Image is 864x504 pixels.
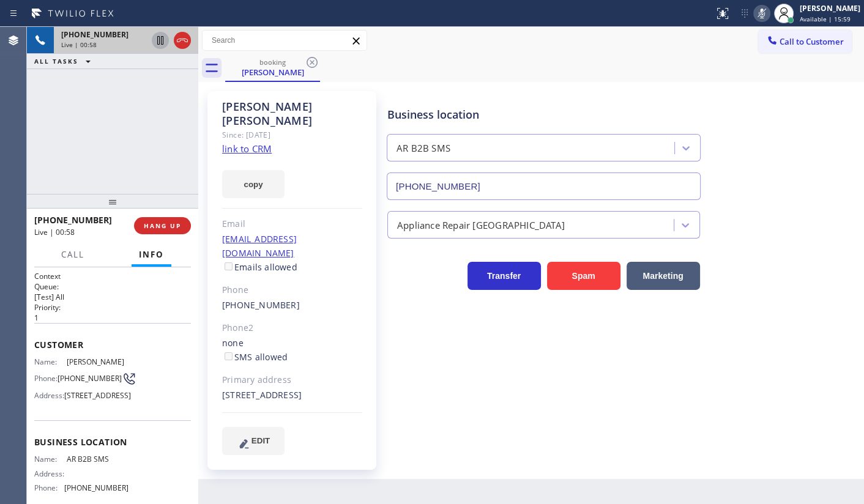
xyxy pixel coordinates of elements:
[753,5,770,22] button: Mute
[34,469,67,478] span: Address:
[226,54,319,81] div: Maurice Edwards
[34,302,191,313] h2: Priority:
[397,218,565,232] div: Appliance Repair [GEOGRAPHIC_DATA]
[467,262,541,290] button: Transfer
[144,221,181,230] span: HANG UP
[34,57,78,65] span: ALL TASKS
[34,357,67,366] span: Name:
[64,391,131,400] span: [STREET_ADDRESS]
[132,243,171,267] button: Info
[34,313,191,323] p: 1
[34,483,64,492] span: Phone:
[34,391,64,400] span: Address:
[387,172,701,200] input: Phone Number
[61,40,97,49] span: Live | 00:58
[225,352,233,360] input: SMS allowed
[800,3,860,13] div: [PERSON_NAME]
[34,292,191,302] p: [Test] All
[134,217,191,234] button: HANG UP
[780,36,844,47] span: Call to Customer
[251,436,270,445] span: EDIT
[222,217,362,231] div: Email
[225,262,233,270] input: Emails allowed
[226,67,319,78] div: [PERSON_NAME]
[222,261,297,273] label: Emails allowed
[800,15,851,23] span: Available | 15:59
[139,249,164,260] span: Info
[67,357,128,366] span: [PERSON_NAME]
[64,483,128,492] span: [PHONE_NUMBER]
[226,57,319,67] div: booking
[222,170,285,198] button: copy
[222,143,272,155] a: link to CRM
[174,32,191,49] button: Hang up
[222,100,362,128] div: [PERSON_NAME] [PERSON_NAME]
[222,128,362,142] div: Since: [DATE]
[34,374,58,383] span: Phone:
[627,262,700,290] button: Marketing
[58,374,122,383] span: [PHONE_NUMBER]
[758,30,852,53] button: Call to Customer
[34,339,191,350] span: Customer
[222,351,288,363] label: SMS allowed
[222,336,362,365] div: none
[387,106,700,123] div: Business location
[54,243,92,267] button: Call
[222,427,285,455] button: EDIT
[34,281,191,292] h2: Queue:
[34,436,191,448] span: Business location
[34,227,75,237] span: Live | 00:58
[222,299,300,311] a: [PHONE_NUMBER]
[222,321,362,335] div: Phone2
[397,141,450,155] div: AR B2B SMS
[222,233,297,259] a: [EMAIL_ADDRESS][DOMAIN_NAME]
[61,29,128,40] span: [PHONE_NUMBER]
[34,271,191,281] h1: Context
[203,31,367,50] input: Search
[34,454,67,464] span: Name:
[222,373,362,387] div: Primary address
[67,454,128,464] span: AR B2B SMS
[61,249,84,260] span: Call
[222,283,362,297] div: Phone
[222,388,362,402] div: [STREET_ADDRESS]
[34,214,112,226] span: [PHONE_NUMBER]
[27,54,103,69] button: ALL TASKS
[152,32,169,49] button: Hold Customer
[547,262,620,290] button: Spam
